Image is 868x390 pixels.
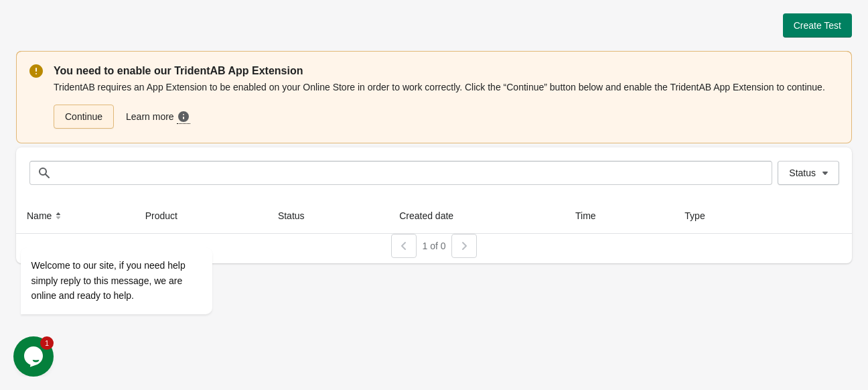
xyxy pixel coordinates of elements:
[778,161,839,185] button: Status
[121,105,198,129] a: Learn more
[394,204,472,228] button: Created date
[54,105,114,129] a: Continue
[13,126,255,330] iframe: chat widget
[273,204,323,228] button: Status
[570,204,615,228] button: Time
[679,204,723,228] button: Type
[13,336,56,377] iframe: chat widget
[783,13,852,38] button: Create Test
[789,168,816,178] span: Status
[126,110,177,124] span: Learn more
[18,134,172,175] span: Welcome to our site, if you need help simply reply to this message, we are online and ready to help.
[54,63,839,79] p: You need to enable our TridentAB App Extension
[422,241,445,251] span: 1 of 0
[54,79,839,130] div: TridentAB requires an App Extension to be enabled on your Online Store in order to work correctly...
[794,20,841,31] span: Create Test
